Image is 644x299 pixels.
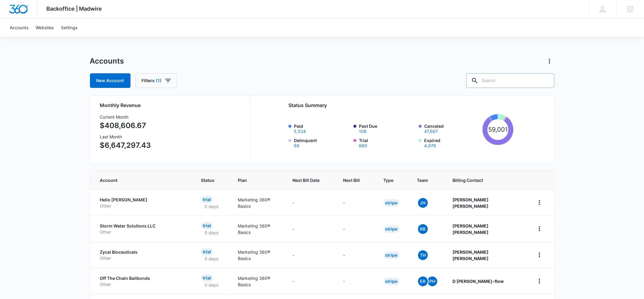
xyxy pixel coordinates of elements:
button: Trial [359,144,367,148]
button: Delinquent [294,144,299,148]
button: Canceled [424,129,438,134]
h2: Monthly Revenue [100,102,243,109]
span: Account [100,177,178,183]
span: Backoffice | Madwire [47,5,102,12]
span: (1) [156,78,162,83]
span: Type [384,177,394,183]
button: Paid [294,129,306,134]
p: 0 days [201,229,222,236]
h3: Last Month [100,134,151,140]
span: Billing Contact [453,177,520,183]
h1: Accounts [90,57,124,66]
p: Storm Water Solutions LLC [100,223,187,229]
label: Past Due [359,123,415,134]
div: Stripe [384,252,399,259]
button: Actions [545,56,554,66]
span: RB [418,224,428,234]
td: - [336,242,376,268]
input: Search [466,73,554,88]
strong: [PERSON_NAME] [PERSON_NAME] [453,223,489,235]
p: $408,606.67 [100,120,151,131]
span: Next Bill Date [293,177,320,183]
p: Other [100,229,187,235]
label: Expired [424,137,480,148]
td: - [285,242,336,268]
span: TH [418,250,428,260]
td: - [336,268,376,294]
td: - [336,216,376,242]
div: Trial [201,274,213,282]
button: Expired [424,144,436,148]
div: Stripe [384,278,399,285]
p: Zycal Bioceuticals [100,249,187,255]
td: - [285,216,336,242]
p: Off The Chain Bailbonds [100,275,187,281]
button: Filters(1) [135,73,177,88]
p: Marketing 360® Basics [238,275,278,288]
p: 0 days [201,256,222,262]
span: ER [418,276,428,286]
p: $6,647,297.43 [100,140,151,151]
p: Other [100,255,187,261]
td: - [285,268,336,294]
label: Paid [294,123,350,134]
label: Delinquent [294,137,350,148]
button: home [535,250,544,260]
strong: [PERSON_NAME] [PERSON_NAME] [453,197,489,209]
button: home [535,276,544,286]
span: Team [417,177,429,183]
button: Past Due [359,129,367,134]
p: Hello [PERSON_NAME] [100,197,187,203]
strong: D [PERSON_NAME]-flow [453,279,504,284]
div: Trial [201,222,213,229]
a: Hello [PERSON_NAME]Other [100,197,187,209]
p: Marketing 360® Basics [238,249,278,262]
p: Marketing 360® Basics [238,196,278,209]
span: JH [418,198,428,208]
a: Websites [32,18,57,37]
div: Stripe [384,199,399,207]
td: - [336,189,376,216]
tspan: 59,001 [488,126,508,133]
td: - [285,189,336,216]
strong: [PERSON_NAME] [PERSON_NAME] [453,249,489,261]
a: Off The Chain BailbondsOther [100,275,187,287]
div: Trial [201,196,213,203]
button: home [535,198,544,207]
label: Trial [359,137,415,148]
h2: Status Summary [288,102,514,109]
div: Trial [201,248,213,256]
a: Accounts [6,18,32,37]
a: Settings [57,18,81,37]
button: home [535,224,544,234]
span: Next Bill [343,177,360,183]
p: Other [100,203,187,209]
p: 0 days [201,203,222,210]
p: 0 days [201,282,222,288]
a: Storm Water Solutions LLCOther [100,223,187,235]
h3: Current Month [100,114,151,120]
span: Status [201,177,214,183]
a: Zycal BioceuticalsOther [100,249,187,261]
span: Plan [238,177,278,183]
p: Other [100,281,187,287]
p: Marketing 360® Basics [238,223,278,235]
label: Canceled [424,123,480,134]
span: PH [428,276,437,286]
a: New Account [90,73,131,88]
div: Stripe [384,225,399,233]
